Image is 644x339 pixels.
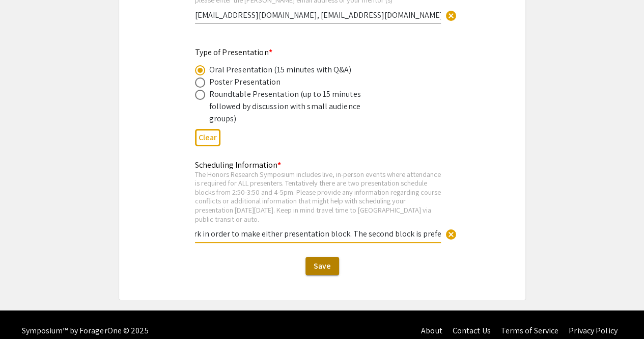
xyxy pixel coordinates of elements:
a: Privacy Policy [569,325,617,336]
mat-label: Type of Presentation [195,47,272,58]
div: The Honors Research Symposium includes live, in-person events where attendance is required for AL... [195,170,441,224]
a: Terms of Service [500,325,558,336]
mat-label: Scheduling Information [195,160,281,170]
span: cancel [445,10,457,22]
button: Save [305,257,339,275]
button: Clear [195,129,220,146]
div: Oral Presentation (15 minutes with Q&A) [209,64,352,76]
button: Clear [441,5,461,25]
iframe: Chat [8,293,43,331]
div: Roundtable Presentation (up to 15 minutes followed by discussion with small audience groups) [209,88,387,125]
span: cancel [445,228,457,241]
a: Contact Us [452,325,490,336]
button: Clear [441,223,461,244]
input: Type Here [195,10,441,20]
span: Save [314,260,331,271]
a: About [421,325,442,336]
div: Poster Presentation [209,76,281,88]
input: Type Here [195,228,441,239]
